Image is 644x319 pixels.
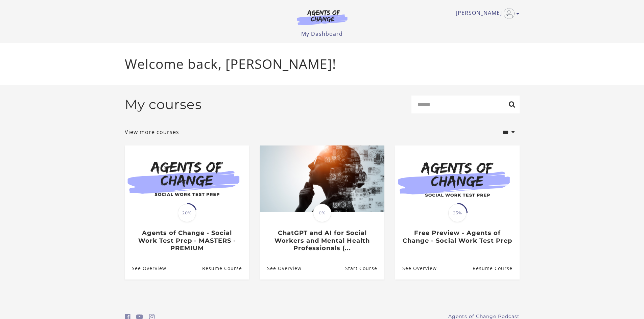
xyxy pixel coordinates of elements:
[448,204,467,222] span: 25%
[132,229,242,252] h3: Agents of Change - Social Work Test Prep - MASTERS - PREMIUM
[472,257,519,279] a: Free Preview - Agents of Change - Social Work Test Prep: Resume Course
[290,9,355,25] img: Agents of Change Logo
[260,257,302,279] a: ChatGPT and AI for Social Workers and Mental Health Professionals (...: See Overview
[267,229,377,252] h3: ChatGPT and AI for Social Workers and Mental Health Professionals (...
[301,30,343,37] a: My Dashboard
[313,204,331,222] span: 0%
[178,204,196,222] span: 20%
[395,257,437,279] a: Free Preview - Agents of Change - Social Work Test Prep: See Overview
[125,97,202,112] h2: My courses
[125,128,179,136] a: View more courses
[402,229,512,244] h3: Free Preview - Agents of Change - Social Work Test Prep
[202,257,249,279] a: Agents of Change - Social Work Test Prep - MASTERS - PREMIUM: Resume Course
[125,257,166,279] a: Agents of Change - Social Work Test Prep - MASTERS - PREMIUM: See Overview
[125,54,520,74] p: Welcome back, [PERSON_NAME]!
[456,8,516,19] a: Toggle menu
[345,257,384,279] a: ChatGPT and AI for Social Workers and Mental Health Professionals (...: Resume Course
